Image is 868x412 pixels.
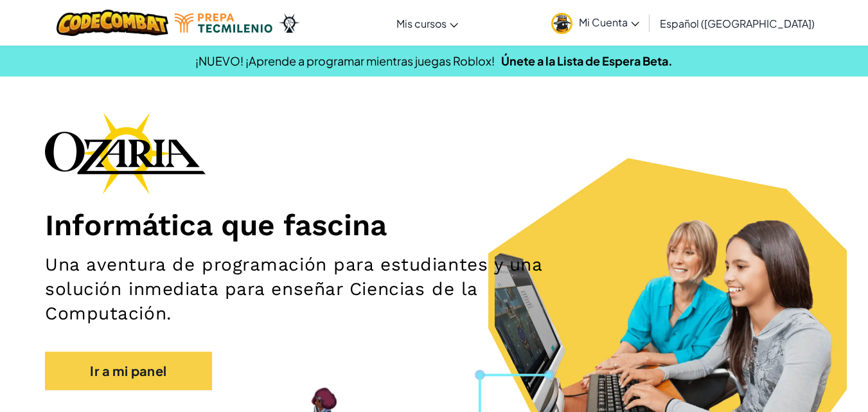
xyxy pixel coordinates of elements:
span: ¡NUEVO! ¡Aprende a programar mientras juegas Roblox! [195,53,495,68]
img: Tecmilenio logo [175,13,272,33]
h1: Informática que fascina [45,207,823,243]
a: Ir a mi panel [45,352,212,390]
a: Mi Cuenta [545,3,646,43]
span: Mi Cuenta [579,15,639,29]
h2: Una aventura de programación para estudiantes y una solución inmediata para enseñar Ciencias de l... [45,253,566,326]
img: avatar [551,13,572,34]
span: Mis cursos [396,17,447,30]
img: CodeCombat logo [57,10,169,36]
span: Español ([GEOGRAPHIC_DATA]) [660,17,815,30]
a: Mis cursos [390,6,465,40]
img: Ozaria [279,13,299,33]
a: Español ([GEOGRAPHIC_DATA]) [653,6,821,40]
img: Ozaria branding logo [45,112,206,194]
a: Únete a la Lista de Espera Beta. [501,53,673,68]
